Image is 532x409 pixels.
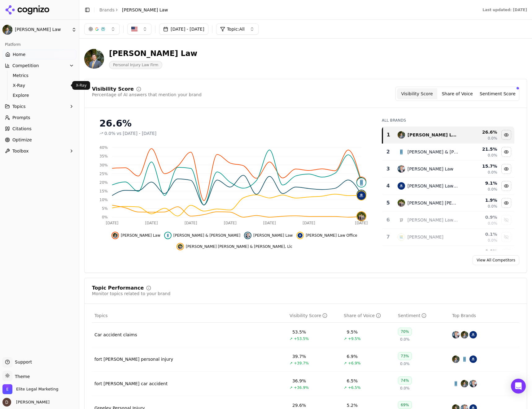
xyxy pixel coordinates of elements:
[109,61,162,69] span: Personal Injury Law Firm
[13,51,25,58] span: Home
[385,233,391,241] div: 7
[385,216,391,224] div: 6
[469,331,477,338] img: hoggatt law office
[245,233,250,238] img: dan caplis law
[501,232,511,242] button: Show lyons gaddis data
[131,26,137,32] img: US
[178,244,183,249] img: hadfield stieben & doutt, llc
[452,312,476,319] span: Top Brands
[501,164,511,174] button: Hide dan caplis law data
[408,217,458,223] div: [PERSON_NAME] Law Group, P.c.
[290,336,293,341] span: ↗
[12,374,30,379] span: Theme
[99,198,108,202] tspan: 10%
[382,118,514,123] div: All Brands
[99,118,369,129] div: 26.6%
[290,385,293,390] span: ↗
[12,103,26,110] span: Topics
[2,146,76,156] button: Toolbox
[296,232,357,239] button: Hide hoggatt law office data
[463,163,497,169] div: 15.7 %
[501,147,511,157] button: Hide bachus & schanker data
[473,255,519,265] a: View All Competitors
[395,309,450,323] th: sentiment
[177,243,292,250] button: Hide hadfield stieben & doutt, llc data
[461,355,468,363] img: bachus & schanker
[398,352,412,360] div: 73%
[185,221,197,225] tspan: [DATE]
[145,221,158,225] tspan: [DATE]
[294,336,309,341] span: +53.5%
[511,379,526,394] div: Open Intercom Messenger
[398,328,412,336] div: 70%
[382,127,514,144] tr: 1cannon law[PERSON_NAME] Law26.6%0.0%Hide cannon law data
[99,145,108,150] tspan: 40%
[290,361,293,366] span: ↗
[263,221,276,225] tspan: [DATE]
[398,182,405,190] img: hoggatt law office
[12,148,29,154] span: Toolbox
[357,178,366,187] img: bachus & schanker
[341,309,395,323] th: shareOfVoice
[501,181,511,191] button: Hide hoggatt law office data
[344,312,381,319] div: Share of Voice
[94,356,173,362] a: fort [PERSON_NAME] personal injury
[408,132,458,138] div: [PERSON_NAME] Law
[501,198,511,208] button: Hide hadfield stieben & doutt, llc data
[84,49,104,69] img: Cannon Law
[76,83,86,88] p: X-Ray
[348,336,361,341] span: +9.5%
[344,336,347,341] span: ↗
[488,238,497,243] span: 0.0%
[408,149,458,155] div: [PERSON_NAME] & [PERSON_NAME]
[2,135,76,145] a: Optimize
[344,385,347,390] span: ↗
[398,216,405,224] img: vanmeveren law group, p.c.
[12,359,32,365] span: Support
[99,154,108,158] tspan: 35%
[306,233,357,238] span: [PERSON_NAME] Law Office
[99,7,115,12] a: Brands
[2,40,76,50] div: Platform
[463,197,497,203] div: 1.9 %
[469,380,477,387] img: dan caplis law
[382,212,514,229] tr: 6vanmeveren law group, p.c.[PERSON_NAME] Law Group, P.c.0.9%0.0%Show vanmeveren law group, p.c. data
[14,399,50,405] span: [PERSON_NAME]
[173,233,240,238] span: [PERSON_NAME] & [PERSON_NAME]
[347,329,358,335] div: 9.5%
[186,244,292,249] span: [PERSON_NAME] [PERSON_NAME] & [PERSON_NAME], Llc
[2,61,76,71] button: Competition
[92,87,134,92] div: Visibility Score
[463,231,497,237] div: 0.1 %
[501,249,511,259] button: Show frank dazar data
[224,221,237,225] tspan: [DATE]
[164,232,240,239] button: Hide bachus & schanker data
[385,182,391,190] div: 4
[398,165,405,173] img: dan caplis law
[463,180,497,186] div: 9.1 %
[2,101,76,111] button: Topics
[357,191,366,200] img: hoggatt law office
[287,309,341,323] th: visibilityScore
[477,88,518,99] button: Sentiment Score
[2,384,12,394] img: Elite Legal Marketing
[94,332,137,338] a: Car accident claims
[469,355,477,363] img: hoggatt law office
[450,309,519,323] th: Top Brands
[400,361,410,366] span: 0.0%
[99,163,108,167] tspan: 30%
[244,232,293,239] button: Hide dan caplis law data
[2,384,58,394] button: Open organization switcher
[294,385,309,390] span: +36.9%
[227,26,245,32] span: Topic: All
[348,361,361,366] span: +6.9%
[111,232,160,239] button: Hide cannon law data
[12,114,30,121] span: Prompts
[109,49,197,58] div: [PERSON_NAME] Law
[488,187,497,192] span: 0.0%
[461,331,468,338] img: cannon law
[92,92,202,98] div: Percentage of AI answers that mention your brand
[452,355,460,363] img: cannon law
[12,126,32,132] span: Citations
